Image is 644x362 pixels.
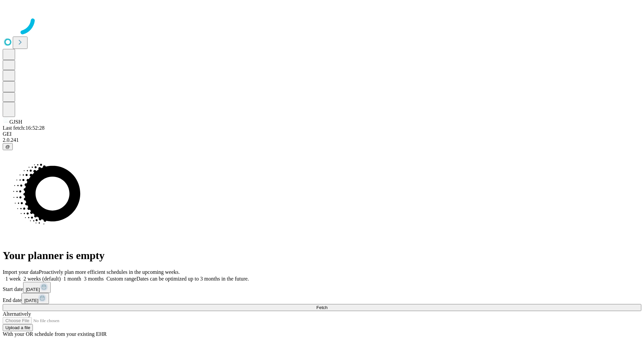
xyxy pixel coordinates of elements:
[3,282,641,293] div: Start date
[21,293,49,304] button: [DATE]
[9,119,22,125] span: GJSH
[3,143,13,150] button: @
[3,131,641,137] div: GEI
[316,305,327,310] span: Fetch
[3,125,45,131] span: Last fetch: 16:52:28
[84,276,104,282] span: 3 months
[3,293,641,304] div: End date
[5,276,21,282] span: 1 week
[23,276,61,282] span: 2 weeks (default)
[5,144,10,149] span: @
[137,276,249,282] span: Dates can be optimized up to 3 months in the future.
[23,282,51,293] button: [DATE]
[3,269,39,275] span: Import your data
[106,276,136,282] span: Custom range
[24,298,38,303] span: [DATE]
[3,331,107,337] span: With your OR schedule from your existing EHR
[63,276,81,282] span: 1 month
[39,269,180,275] span: Proactively plan more efficient schedules in the upcoming weeks.
[3,304,641,311] button: Fetch
[3,311,31,317] span: Alternatively
[26,287,40,292] span: [DATE]
[3,137,641,143] div: 2.0.241
[3,249,641,262] h1: Your planner is empty
[3,324,33,331] button: Upload a file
